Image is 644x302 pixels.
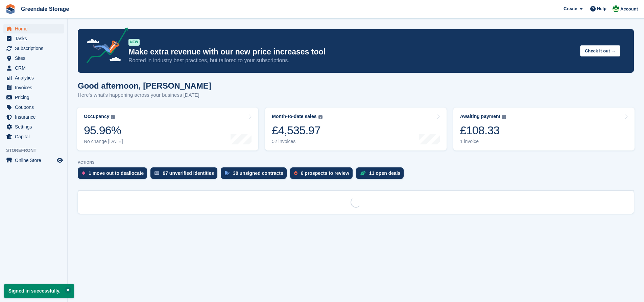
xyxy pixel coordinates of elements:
span: Sites [15,53,55,63]
span: Online Store [15,156,55,165]
a: 97 unverified identities [150,167,221,182]
a: menu [3,73,64,83]
span: Storefront [6,147,67,154]
img: prospect-51fa495bee0391a8d652442698ab0144808aea92771e9ea1ae160a38d050c398.svg [294,171,297,175]
p: Make extra revenue with our new price increases tool [128,47,575,57]
a: menu [3,102,64,112]
span: Account [620,6,638,13]
span: Invoices [15,83,55,92]
span: Home [15,24,55,33]
a: Preview store [56,156,64,164]
span: Help [597,5,606,12]
a: menu [3,132,64,141]
a: Awaiting payment £108.33 1 invoice [453,108,635,150]
div: 95.96% [84,123,123,137]
p: ACTIONS [78,160,634,165]
a: Greendale Storage [18,3,72,15]
a: 30 unsigned contracts [221,167,290,182]
a: menu [3,122,64,132]
div: 6 prospects to review [301,170,349,176]
div: No change [DATE] [84,139,123,144]
div: £4,535.97 [272,123,322,137]
a: menu [3,63,64,73]
img: contract_signature_icon-13c848040528278c33f63329250d36e43548de30e8caae1d1a13099fd9432cc5.svg [225,171,230,175]
div: NEW [128,39,140,46]
img: stora-icon-8386f47178a22dfd0bd8f6a31ec36ba5ce8667c1dd55bd0f319d3a0aa187defe.svg [5,4,16,14]
div: 1 move out to deallocate [89,170,144,176]
a: Month-to-date sales £4,535.97 52 invoices [265,108,446,150]
div: Awaiting payment [460,114,501,119]
a: menu [3,24,64,33]
img: deal-1b604bf984904fb50ccaf53a9ad4b4a5d6e5aea283cecdc64d6e3604feb123c2.svg [360,171,366,176]
a: menu [3,112,64,122]
img: verify_identity-adf6edd0f0f0b5bbfe63781bf79b02c33cf7c696d77639b501bdc392416b5a36.svg [154,171,159,175]
span: Tasks [15,34,55,43]
img: icon-info-grey-7440780725fd019a000dd9b08b2336e03edf1995a4989e88bcd33f0948082b44.svg [502,115,506,119]
span: Settings [15,122,55,132]
img: Jon [613,5,619,12]
span: Create [564,5,577,12]
a: menu [3,44,64,53]
span: Analytics [15,73,55,83]
div: 11 open deals [369,170,401,176]
span: Pricing [15,93,55,102]
div: 97 unverified identities [163,170,214,176]
div: Occupancy [84,114,109,119]
a: Occupancy 95.96% No change [DATE] [77,108,258,150]
a: menu [3,53,64,63]
h1: Good afternoon, [PERSON_NAME] [78,81,211,90]
button: Check it out → [580,45,620,56]
span: Subscriptions [15,44,55,53]
img: price-adjustments-announcement-icon-8257ccfd72463d97f412b2fc003d46551f7dbcb40ab6d574587a9cd5c0d94... [81,27,128,66]
div: 52 invoices [272,139,322,144]
div: Month-to-date sales [272,114,316,119]
div: 30 unsigned contracts [233,170,283,176]
a: menu [3,83,64,92]
p: Here's what's happening across your business [DATE] [78,91,211,99]
a: 11 open deals [356,167,407,182]
img: move_outs_to_deallocate_icon-f764333ba52eb49d3ac5e1228854f67142a1ed5810a6f6cc68b1a99e826820c5.svg [82,171,85,175]
span: CRM [15,63,55,73]
a: 1 move out to deallocate [78,167,150,182]
a: 6 prospects to review [290,167,356,182]
img: icon-info-grey-7440780725fd019a000dd9b08b2336e03edf1995a4989e88bcd33f0948082b44.svg [111,115,115,119]
div: 1 invoice [460,139,506,144]
img: icon-info-grey-7440780725fd019a000dd9b08b2336e03edf1995a4989e88bcd33f0948082b44.svg [318,115,323,119]
p: Signed in successfully. [4,284,74,298]
span: Capital [15,132,55,141]
a: menu [3,93,64,102]
span: Insurance [15,112,55,122]
div: £108.33 [460,123,506,137]
a: menu [3,156,64,165]
span: Coupons [15,102,55,112]
p: Rooted in industry best practices, but tailored to your subscriptions. [128,57,575,64]
a: menu [3,34,64,43]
